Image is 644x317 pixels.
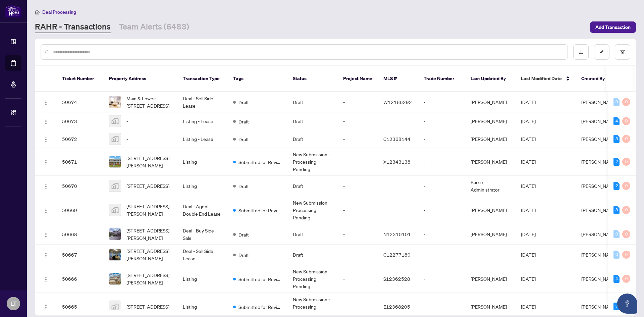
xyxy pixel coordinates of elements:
a: RAHR - Transactions [35,21,111,33]
img: Logo [43,119,49,124]
span: [PERSON_NAME] [581,99,618,105]
td: [PERSON_NAME] [465,224,516,245]
img: thumbnail-img [109,133,121,145]
span: [STREET_ADDRESS][PERSON_NAME] [126,247,172,262]
button: Logo [41,229,51,240]
div: 4 [613,275,620,283]
span: [PERSON_NAME] [581,136,618,142]
td: Deal - Sell Side Lease [177,92,228,112]
img: Logo [43,100,49,105]
td: Draft [287,245,338,265]
img: Logo [43,160,49,165]
td: Listing - Lease [177,112,228,130]
img: Logo [43,305,49,310]
td: Barrie Administrator [465,176,516,196]
span: Deal Processing [42,9,76,15]
th: Ticket Number [57,66,104,92]
td: Deal - Buy Side Sale [177,224,228,245]
span: N12310101 [383,231,411,237]
th: Status [287,66,338,92]
td: - [338,130,378,148]
img: thumbnail-img [109,228,121,240]
button: Logo [41,273,51,284]
span: [DATE] [521,276,536,282]
button: Logo [41,134,51,144]
span: [PERSON_NAME] [581,304,618,310]
div: 2 [613,182,620,190]
button: Logo [41,205,51,215]
span: Draft [238,118,249,125]
td: 50669 [57,196,104,224]
span: [PERSON_NAME] [581,276,618,282]
span: S12362528 [383,276,410,282]
img: Logo [43,137,49,142]
span: Draft [238,231,249,238]
td: 50674 [57,92,104,112]
td: - [338,112,378,130]
span: W12186292 [383,99,412,105]
th: Last Updated By [465,66,516,92]
td: 50673 [57,112,104,130]
span: Main & Lower-[STREET_ADDRESS] [126,95,172,109]
td: - [338,148,378,176]
td: Deal - Sell Side Lease [177,245,228,265]
td: Listing [177,265,228,293]
img: logo [5,5,21,17]
td: 50668 [57,224,104,245]
button: Logo [41,180,51,191]
td: Listing [177,148,228,176]
span: C12277180 [383,252,411,258]
span: [STREET_ADDRESS][PERSON_NAME] [126,203,172,217]
span: Add Transaction [595,22,631,33]
td: Deal - Agent Double End Lease [177,196,228,224]
td: - [418,245,465,265]
div: 0 [613,98,620,106]
th: MLS # [378,66,418,92]
span: [STREET_ADDRESS][PERSON_NAME] [126,154,172,169]
button: Open asap [617,294,637,314]
img: thumbnail-img [109,96,121,108]
img: Logo [43,232,49,237]
img: Logo [43,208,49,213]
span: Submitted for Review [238,303,282,311]
td: - [418,265,465,293]
div: 0 [622,98,630,106]
td: - [338,176,378,196]
div: 0 [622,275,630,283]
img: thumbnail-img [109,249,121,260]
div: 0 [622,251,630,259]
img: Logo [43,277,49,282]
div: 0 [613,251,620,259]
span: Submitted for Review [238,207,282,214]
span: [PERSON_NAME] [581,231,618,237]
td: [PERSON_NAME] [465,196,516,224]
span: - [126,135,128,143]
span: [STREET_ADDRESS][PERSON_NAME] [126,227,172,242]
span: Draft [238,99,249,106]
th: Property Address [104,66,177,92]
button: download [573,44,589,60]
span: Submitted for Review [238,275,282,283]
button: Logo [41,301,51,312]
td: [PERSON_NAME] [465,265,516,293]
div: 0 [622,135,630,143]
td: New Submission - Processing Pending [287,265,338,293]
img: thumbnail-img [109,301,121,312]
img: thumbnail-img [109,273,121,284]
th: Last Modified Date [516,66,576,92]
td: Draft [287,224,338,245]
span: Draft [238,136,249,143]
span: X12343138 [383,159,411,165]
div: 7 [613,303,620,311]
span: [DATE] [521,99,536,105]
td: Draft [287,92,338,112]
td: 50672 [57,130,104,148]
button: Logo [41,249,51,260]
span: [DATE] [521,252,536,258]
td: Listing - Lease [177,130,228,148]
td: New Submission - Processing Pending [287,196,338,224]
th: Created By [576,66,616,92]
span: [PERSON_NAME] [581,207,618,213]
img: thumbnail-img [109,156,121,167]
td: - [338,265,378,293]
